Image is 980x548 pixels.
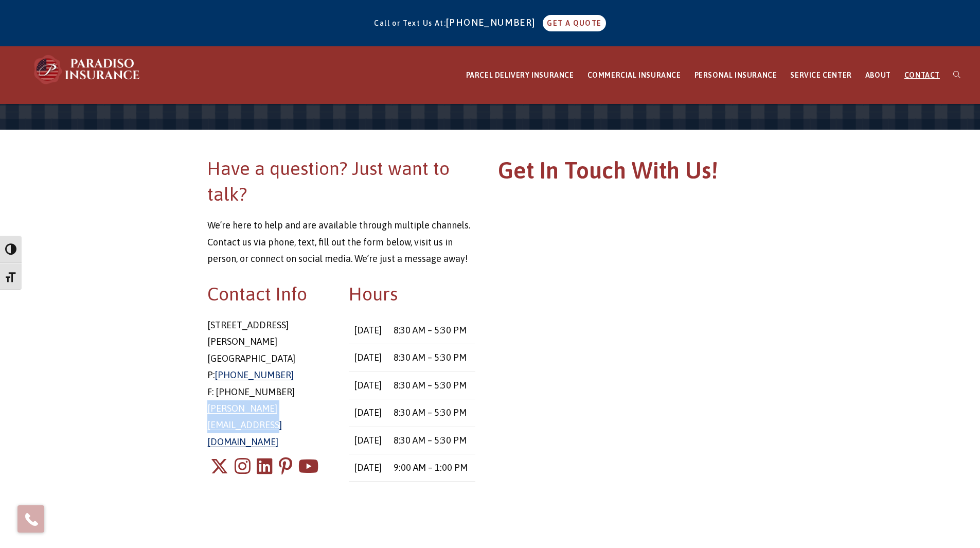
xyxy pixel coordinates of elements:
[207,155,476,207] h2: Have a question? Just want to talk?
[207,317,334,450] p: [STREET_ADDRESS] [PERSON_NAME][GEOGRAPHIC_DATA] P: F: [PHONE_NUMBER]
[349,317,388,344] td: [DATE]
[466,71,574,79] span: PARCEL DELIVERY INSURANCE
[394,407,467,418] time: 8:30 AM – 5:30 PM
[394,462,468,473] time: 9:00 AM – 1:00 PM
[904,71,940,79] span: CONTACT
[498,155,767,191] h1: Get In Touch With Us!
[394,352,467,363] time: 8:30 AM – 5:30 PM
[859,47,898,104] a: ABOUT
[207,281,334,307] h2: Contact Info
[581,47,688,104] a: COMMERCIAL INSURANCE
[688,47,784,104] a: PERSONAL INSURANCE
[349,399,388,427] td: [DATE]
[783,47,858,104] a: SERVICE CENTER
[587,71,681,79] span: COMMERCIAL INSURANCE
[446,17,541,28] a: [PHONE_NUMBER]
[394,380,467,391] time: 8:30 AM – 5:30 PM
[865,71,891,79] span: ABOUT
[459,47,581,104] a: PARCEL DELIVERY INSURANCE
[790,71,851,79] span: SERVICE CENTER
[694,71,777,79] span: PERSONAL INSURANCE
[898,47,947,104] a: CONTACT
[31,54,144,85] img: Paradiso Insurance
[349,344,388,372] td: [DATE]
[349,427,388,454] td: [DATE]
[23,511,40,527] img: Phone icon
[349,454,388,481] td: [DATE]
[207,403,282,447] a: [PERSON_NAME][EMAIL_ADDRESS][DOMAIN_NAME]
[543,15,605,31] a: GET A QUOTE
[349,281,475,307] h2: Hours
[298,450,318,483] a: Youtube
[257,450,273,483] a: LinkedIn
[349,372,388,399] td: [DATE]
[394,435,467,446] time: 8:30 AM – 5:30 PM
[210,450,228,483] a: X
[207,217,476,267] p: We’re here to help and are available through multiple channels. Contact us via phone, text, fill ...
[215,369,294,380] a: [PHONE_NUMBER]
[279,450,292,483] a: Pinterest
[374,19,446,27] span: Call or Text Us At:
[394,325,467,335] time: 8:30 AM – 5:30 PM
[235,450,251,483] a: Instagram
